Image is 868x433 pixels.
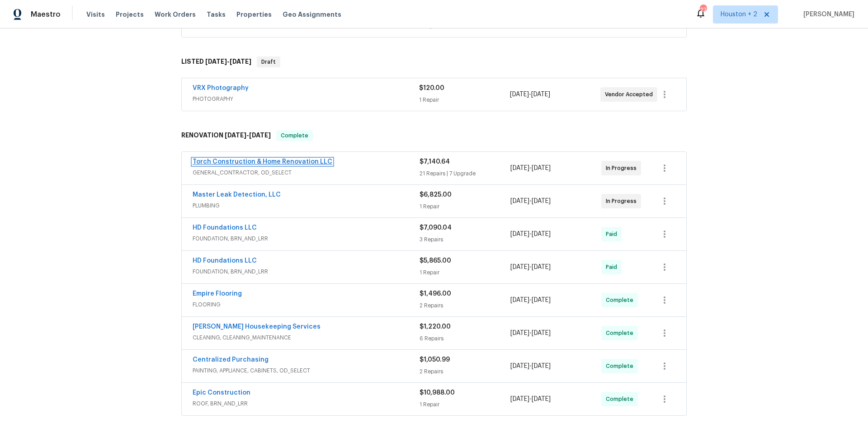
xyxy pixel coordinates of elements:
[420,301,510,310] div: 2 Repairs
[420,225,452,231] span: $7,090.04
[193,192,281,198] a: Master Leak Detection, LLC
[606,197,640,206] span: In Progress
[181,56,251,67] h6: LISTED
[510,297,529,303] span: [DATE]
[179,47,689,76] div: LISTED [DATE]-[DATE]Draft
[420,400,510,409] div: 1 Repair
[721,10,757,19] span: Houston + 2
[420,192,452,198] span: $6,825.00
[510,90,550,99] span: -
[532,198,551,204] span: [DATE]
[420,390,455,396] span: $10,988.00
[86,10,105,19] span: Visits
[181,130,271,141] h6: RENOVATION
[193,300,420,309] span: FLOORING
[510,330,529,336] span: [DATE]
[193,258,257,264] a: HD Foundations LLC
[249,132,271,138] span: [DATE]
[205,58,227,65] span: [DATE]
[532,165,551,171] span: [DATE]
[193,390,250,396] a: Epic Construction
[236,10,272,19] span: Properties
[800,10,854,19] span: [PERSON_NAME]
[277,131,312,140] span: Complete
[606,263,621,272] span: Paid
[193,366,420,375] span: PAINTING, APPLIANCE, CABINETS, OD_SELECT
[532,297,551,303] span: [DATE]
[225,132,271,138] span: -
[193,85,249,91] a: VRX Photography
[193,201,420,210] span: PLUMBING
[193,291,242,297] a: Empire Flooring
[31,10,61,19] span: Maestro
[420,235,510,244] div: 3 Repairs
[419,85,444,91] span: $120.00
[606,164,640,173] span: In Progress
[510,396,529,402] span: [DATE]
[510,296,551,305] span: -
[193,399,420,408] span: ROOF, BRN_AND_LRR
[532,363,551,369] span: [DATE]
[207,11,226,18] span: Tasks
[510,197,551,206] span: -
[510,231,529,237] span: [DATE]
[116,10,144,19] span: Projects
[193,159,332,165] a: Torch Construction & Home Renovation LLC
[531,91,550,98] span: [DATE]
[420,357,450,363] span: $1,050.99
[510,329,551,338] span: -
[258,57,279,66] span: Draft
[510,230,551,239] span: -
[420,268,510,277] div: 1 Repair
[420,258,451,264] span: $5,865.00
[532,330,551,336] span: [DATE]
[510,362,551,371] span: -
[510,91,529,98] span: [DATE]
[155,10,196,19] span: Work Orders
[205,58,251,65] span: -
[193,333,420,342] span: CLEANING, CLEANING_MAINTENANCE
[230,58,251,65] span: [DATE]
[283,10,341,19] span: Geo Assignments
[606,395,637,404] span: Complete
[193,267,420,276] span: FOUNDATION, BRN_AND_LRR
[420,169,510,178] div: 21 Repairs | 7 Upgrade
[510,198,529,204] span: [DATE]
[225,132,246,138] span: [DATE]
[510,363,529,369] span: [DATE]
[193,234,420,243] span: FOUNDATION, BRN_AND_LRR
[420,202,510,211] div: 1 Repair
[510,395,551,404] span: -
[606,296,637,305] span: Complete
[420,334,510,343] div: 6 Repairs
[420,324,451,330] span: $1,220.00
[700,5,706,14] div: 27
[605,90,656,99] span: Vendor Accepted
[510,264,529,270] span: [DATE]
[193,168,420,177] span: GENERAL_CONTRACTOR, OD_SELECT
[179,121,689,150] div: RENOVATION [DATE]-[DATE]Complete
[606,362,637,371] span: Complete
[419,95,509,104] div: 1 Repair
[193,94,419,104] span: PHOTOGRAPHY
[420,367,510,376] div: 2 Repairs
[606,329,637,338] span: Complete
[193,225,257,231] a: HD Foundations LLC
[193,357,269,363] a: Centralized Purchasing
[420,291,451,297] span: $1,496.00
[532,231,551,237] span: [DATE]
[420,159,450,165] span: $7,140.64
[510,263,551,272] span: -
[193,324,321,330] a: [PERSON_NAME] Housekeeping Services
[510,164,551,173] span: -
[532,264,551,270] span: [DATE]
[532,396,551,402] span: [DATE]
[606,230,621,239] span: Paid
[510,165,529,171] span: [DATE]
